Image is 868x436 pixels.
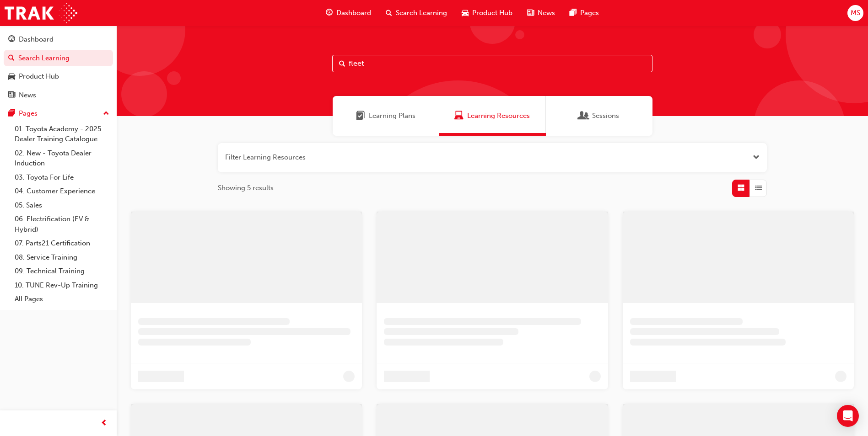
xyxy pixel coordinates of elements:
[396,8,447,18] span: Search Learning
[579,111,588,121] span: Sessions
[462,7,469,19] span: car-icon
[11,264,113,278] a: 09. Technical Training
[520,4,562,22] a: news-iconNews
[11,278,113,292] a: 10. TUNE Rev-Up Training
[11,146,113,170] a: 02. New - Toyota Dealer Induction
[339,58,345,69] span: Search
[19,34,54,45] div: Dashboard
[11,236,113,250] a: 07. Parts21 Certification
[4,31,113,48] a: Dashboard
[336,8,371,18] span: Dashboard
[318,4,378,22] a: guage-iconDashboard
[11,198,113,213] a: 05. Sales
[19,71,59,82] div: Product Hub
[847,5,863,21] button: MS
[8,73,15,81] span: car-icon
[753,152,760,163] button: Open the filter
[356,111,365,121] span: Learning Plans
[738,183,744,193] span: Grid
[19,108,38,119] div: Pages
[4,87,113,104] a: News
[562,4,606,22] a: pages-iconPages
[851,8,860,18] span: MS
[333,96,439,136] a: Learning PlansLearning Plans
[837,405,859,427] div: Open Intercom Messenger
[755,183,762,193] span: List
[4,50,113,67] a: Search Learning
[11,292,113,306] a: All Pages
[454,111,464,121] span: Learning Resources
[19,90,36,101] div: News
[580,8,599,18] span: Pages
[8,91,15,100] span: news-icon
[101,418,108,429] span: prev-icon
[11,250,113,265] a: 08. Service Training
[332,55,652,72] input: Search...
[8,54,15,63] span: search-icon
[11,122,113,146] a: 01. Toyota Academy - 2025 Dealer Training Catalogue
[439,96,546,136] a: Learning ResourcesLearning Resources
[5,3,77,23] img: Trak
[592,111,619,121] span: Sessions
[538,8,555,18] span: News
[378,4,454,22] a: search-iconSearch Learning
[527,7,534,19] span: news-icon
[386,7,392,19] span: search-icon
[472,8,512,18] span: Product Hub
[369,111,415,121] span: Learning Plans
[4,29,113,105] button: DashboardSearch LearningProduct HubNews
[11,170,113,185] a: 03. Toyota For Life
[4,105,113,122] button: Pages
[8,110,15,118] span: pages-icon
[11,212,113,236] a: 06. Electrification (EV & Hybrid)
[570,7,577,19] span: pages-icon
[103,108,109,120] span: up-icon
[218,183,274,193] span: Showing 5 results
[546,96,652,136] a: SessionsSessions
[4,68,113,85] a: Product Hub
[467,111,530,121] span: Learning Resources
[11,184,113,198] a: 04. Customer Experience
[8,36,15,44] span: guage-icon
[454,4,520,22] a: car-iconProduct Hub
[326,7,333,19] span: guage-icon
